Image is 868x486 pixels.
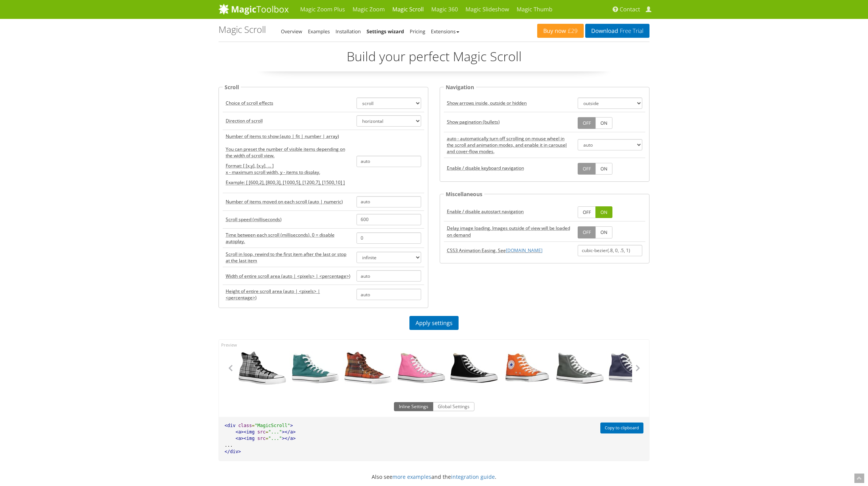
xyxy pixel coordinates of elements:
[595,226,612,238] a: ON
[257,429,266,435] span: src
[506,247,542,254] a: [DOMAIN_NAME]
[265,436,268,441] span: =
[618,28,643,34] span: Free Trial
[367,28,404,35] a: Settings wizard
[265,429,268,435] span: =
[447,119,500,125] acronym: pagination, default: false
[394,402,433,411] button: Inline Settings
[226,251,350,264] acronym: loop, default: infinite
[537,24,584,38] a: Buy now£29
[600,423,643,433] button: Copy to clipboard
[282,429,296,435] span: ></a>
[578,163,596,175] a: OFF
[585,24,649,38] a: DownloadFree Trial
[410,28,425,35] a: Pricing
[223,83,241,91] legend: Scroll
[226,118,263,124] acronym: orientation, default: horizontal
[308,28,330,35] a: Examples
[281,28,302,35] a: Overview
[433,402,474,411] button: Global Settings
[226,288,350,301] acronym: height, default: auto
[226,273,350,279] acronym: width, default: auto
[219,25,266,34] h1: Magic Scroll
[392,473,431,480] a: more examples
[444,190,484,198] legend: Miscellaneous
[255,423,290,428] span: "MagicScroll"
[620,6,640,13] span: Contact
[447,100,527,106] acronym: arrows, default: outside
[447,165,524,171] acronym: keyboard, default: false
[226,198,343,205] acronym: step, default: auto
[290,423,293,428] span: >
[444,83,476,91] legend: Navigation
[225,449,241,454] span: </div>
[451,473,495,480] a: integration guide
[226,146,350,159] p: You can preset the number of visible items depending on the width of scroll view.
[447,247,542,254] acronym: easing, default: cubic-bezier(.8, 0, .5, 1)
[431,28,459,35] a: Extensions
[219,48,649,71] p: Build your perfect Magic Scroll
[447,135,572,155] acronym: scrollOnWheel, default: auto
[236,436,255,441] span: <a><img
[226,232,350,245] acronym: autoplay, default: 0
[578,206,596,218] a: OFF
[595,117,612,129] a: ON
[447,225,572,238] acronym: lazyLoad, default: false
[578,117,596,129] a: OFF
[335,28,361,35] a: Installation
[595,163,612,175] a: ON
[225,423,236,428] span: <div
[226,163,350,175] p: Format: [ [x,y], [x,y], ... ] x - maximum scroll width, y - items to display.
[257,436,266,441] span: src
[238,423,252,428] span: class
[225,443,233,448] span: ...
[219,3,289,15] img: MagicToolbox.com - Image tools for your website
[409,316,459,330] a: Apply settings
[226,179,350,186] p: Example: [ [600,2], [800,3], [1000,5], [1200,7], [1500,10] ]
[595,206,612,218] a: ON
[566,28,578,34] span: £29
[252,423,254,428] span: =
[226,216,282,223] acronym: speed, default: 600
[282,436,296,441] span: ></a>
[236,429,255,435] span: <a><img
[226,133,350,190] acronym: items, default: auto
[447,208,524,215] acronym: autostart, default: true
[268,436,282,441] span: "..."
[578,226,596,238] a: OFF
[213,472,655,481] p: Also see and the .
[268,429,282,435] span: "..."
[226,100,273,106] acronym: mode, default: scroll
